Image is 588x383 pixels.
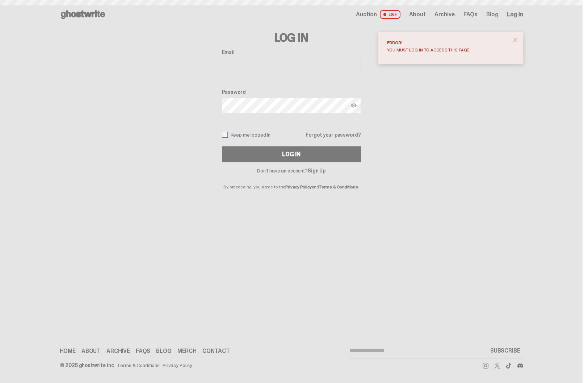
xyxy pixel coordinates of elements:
[409,12,426,17] a: About
[222,89,361,95] label: Password
[222,146,361,162] button: Log In
[222,173,361,189] p: By proceeding, you agree to the and .
[434,12,455,17] a: Archive
[81,348,101,354] a: About
[106,348,130,354] a: Archive
[356,12,377,17] span: Auction
[380,10,400,19] span: LIVE
[319,184,358,190] a: Terms & Conditions
[117,363,160,368] a: Terms & Conditions
[222,168,361,173] p: Don't have an account?
[202,348,230,354] a: Contact
[351,103,357,108] img: Show password
[60,363,114,368] div: © 2025 ghostwrite inc
[507,12,523,17] a: Log in
[222,49,361,55] label: Email
[509,33,522,46] button: close
[282,151,300,157] div: Log In
[285,184,311,190] a: Privacy Policy
[356,10,400,19] a: Auction LIVE
[486,12,498,17] a: Blog
[487,344,523,358] button: SUBSCRIBE
[156,348,171,354] a: Blog
[222,132,271,138] label: Keep me logged in
[308,167,325,174] a: Sign Up
[222,32,361,43] h3: Log In
[136,348,150,354] a: FAQs
[60,348,76,354] a: Home
[306,132,361,137] a: Forgot your password?
[463,12,478,17] a: FAQs
[177,348,197,354] a: Merch
[387,48,509,52] div: You must log in to access this page.
[387,41,509,45] div: Error!
[163,363,192,368] a: Privacy Policy
[222,132,228,138] input: Keep me logged in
